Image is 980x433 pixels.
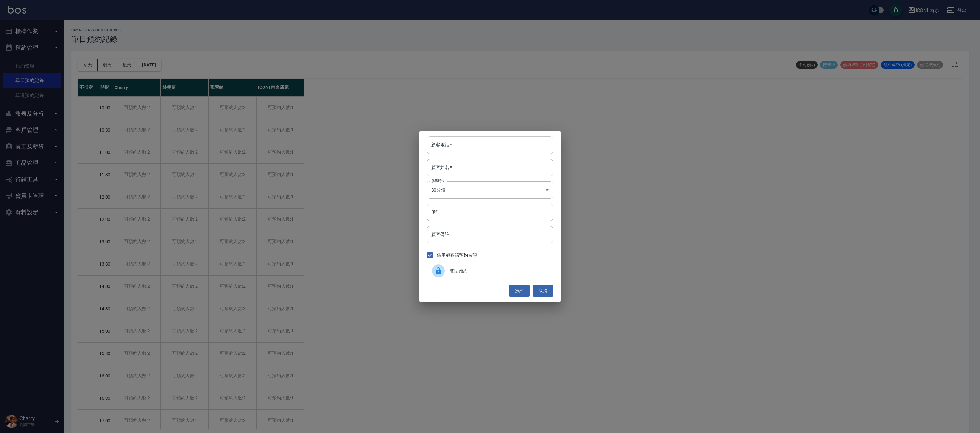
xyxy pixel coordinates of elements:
[431,179,445,183] label: 服務時長
[427,181,553,199] div: 30分鐘
[437,252,477,259] span: 佔用顧客端預約名額
[450,268,548,274] span: 關閉預約
[509,285,530,297] button: 預約
[427,262,553,280] div: 關閉預約
[533,285,553,297] button: 取消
